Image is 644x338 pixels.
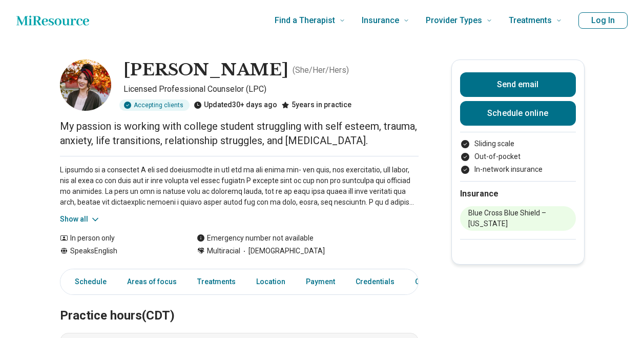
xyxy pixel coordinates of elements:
[578,12,628,29] button: Log In
[60,165,419,208] p: L ipsumdo si a consectet A eli sed doeiusmodte in utl etd ma ali enima min- ven quis, nos exercit...
[275,13,335,28] span: Find a Therapist
[300,271,341,292] a: Payment
[460,138,576,149] li: Sliding scale
[63,271,113,292] a: Schedule
[460,72,576,97] button: Send email
[123,83,419,95] p: Licensed Professional Counselor (LPC)
[60,246,176,256] div: Speaks English
[409,271,446,292] a: Other
[460,188,576,200] h2: Insurance
[16,10,89,31] a: Home page
[123,59,288,81] h1: [PERSON_NAME]
[119,100,190,111] div: Accepting clients
[250,271,292,292] a: Location
[207,246,240,256] span: Multiracial
[460,101,576,126] a: Schedule online
[426,13,482,28] span: Provider Types
[460,151,576,162] li: Out-of-pocket
[194,100,277,111] div: Updated 30+ days ago
[191,271,242,292] a: Treatments
[460,164,576,175] li: In-network insurance
[293,64,349,76] p: ( She/Her/Hers )
[60,214,100,225] button: Show all
[362,13,399,28] span: Insurance
[60,119,419,148] p: My passion is working with college student struggling with self esteem, trauma, anxiety, life tra...
[60,233,176,244] div: In person only
[460,206,576,231] li: Blue Cross Blue Shield – [US_STATE]
[121,271,183,292] a: Areas of focus
[60,283,419,325] h2: Practice hours (CDT)
[460,138,576,175] ul: Payment options
[509,13,552,28] span: Treatments
[349,271,401,292] a: Credentials
[281,100,351,111] div: 5 years in practice
[60,59,111,111] img: Hanna Burge, Licensed Professional Counselor (LPC)
[197,233,314,244] div: Emergency number not available
[240,246,325,256] span: [DEMOGRAPHIC_DATA]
